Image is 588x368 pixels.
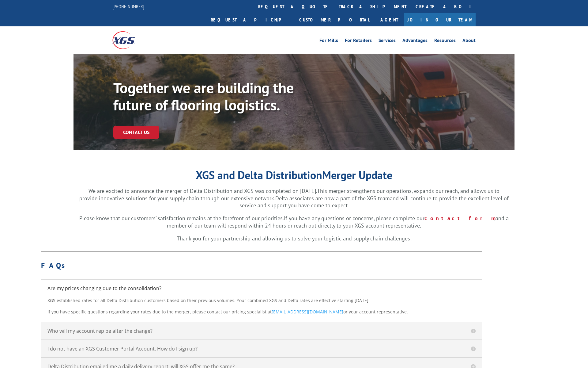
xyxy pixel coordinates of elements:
strong: XGS and Delta Distribution [196,168,322,182]
span: We are excited to announce the merger of Delta Distribution and XGS was completed on [DATE]. [89,187,317,194]
a: Advantages [402,38,428,45]
a: For Retailers [345,38,372,45]
a: Customer Portal [295,13,374,26]
a: Services [379,38,396,45]
span: and will continue to provide the excellent level of service and support you have come to expect. [239,195,509,209]
span: and a member of our team will respond within 24 hours or reach out directly to your XGS account r... [167,215,509,229]
h5: Are my prices changing due to the consolidation? [47,286,476,291]
a: [PHONE_NUMBER] [112,3,144,10]
a: contact form [424,215,494,222]
a: Request a pickup [206,13,295,26]
a: Resources [434,38,456,45]
h5: Who will my account rep be after the change? [47,328,476,333]
span: Thank you for your partnership and allowing us to solve your logistic and supply chain challenges! [177,235,412,242]
p: This merger strengthens our operations, expands our reach, and allows us to provide for your supp... [73,187,514,215]
span: If you have any questions or concerns, please complete our , [284,215,496,222]
a: Contact Us [113,126,159,139]
a: Agent [374,13,404,26]
span: Together we are building the future of flooring logistics. [113,78,294,114]
a: About [462,38,476,45]
strong: Merger Update [322,168,392,182]
a: For Mills [319,38,338,45]
span: Delta associates are now a part of the XGS team [275,195,390,202]
h5: I do not have an XGS Customer Portal Account. How do I sign up? [47,346,476,351]
p: Please know that our customers’ satisfaction remains at the forefront of our priorities. [73,215,514,235]
span: innovative solutions [99,195,148,202]
p: XGS established rates for all Delta Distribution customers based on their previous volumes. Your ... [47,297,476,309]
span: If you have specific questions regarding your rates due to the merger, please contact our pricing... [47,309,408,315]
a: Join Our Team [404,13,476,26]
h1: FAQs [41,262,482,272]
a: [EMAIL_ADDRESS][DOMAIN_NAME] [272,309,343,315]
